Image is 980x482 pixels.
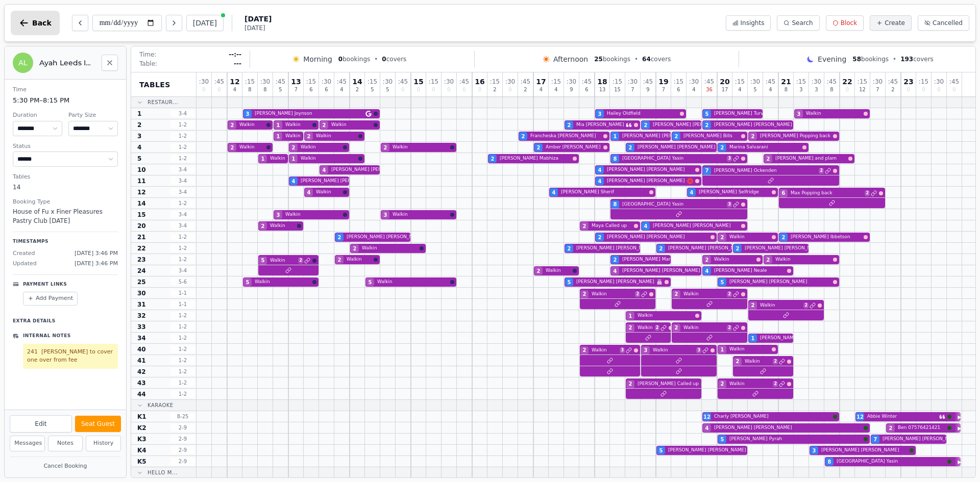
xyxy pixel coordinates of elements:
[255,110,363,117] span: [PERSON_NAME] Joynson
[75,249,118,258] span: [DATE] 3:46 PM
[493,87,496,92] span: 2
[689,79,699,85] span: : 30
[137,211,146,219] span: 15
[662,87,665,92] span: 7
[552,189,556,196] span: 4
[919,79,928,85] span: : 15
[170,211,195,218] span: 3 - 4
[383,79,393,85] span: : 30
[720,78,729,85] span: 20
[170,244,195,252] span: 1 - 2
[417,87,420,92] span: 0
[367,79,377,85] span: : 15
[792,19,813,27] span: Search
[248,87,251,92] span: 8
[870,15,912,31] button: Create
[170,110,195,117] span: 3 - 4
[291,78,301,85] span: 13
[432,87,435,92] span: 0
[785,87,788,92] span: 8
[365,111,372,117] svg: Google booking
[644,222,648,230] span: 4
[13,111,62,120] dt: Duration
[505,79,515,85] span: : 30
[607,166,693,173] span: [PERSON_NAME] [PERSON_NAME]
[551,79,561,85] span: : 15
[270,222,295,230] span: Walkin
[900,55,934,63] span: covers
[638,144,715,151] span: [PERSON_NAME] [PERSON_NAME]
[891,87,894,92] span: 2
[857,79,867,85] span: : 15
[393,144,448,151] span: Walkin
[277,211,280,219] span: 3
[628,79,638,85] span: : 30
[646,87,649,92] span: 9
[137,233,146,241] span: 21
[726,15,771,31] button: Insights
[139,50,156,59] span: Time:
[384,144,387,151] span: 2
[797,110,801,118] span: 3
[331,121,372,129] span: Walkin
[170,121,195,129] span: 1 - 2
[323,166,326,174] span: 4
[714,121,792,129] span: [PERSON_NAME] [PERSON_NAME]
[214,79,224,85] span: : 45
[741,19,765,27] span: Insights
[292,155,296,163] span: 1
[137,256,146,264] span: 23
[233,87,236,92] span: 4
[705,121,709,129] span: 2
[643,79,653,85] span: : 45
[199,79,209,85] span: : 30
[873,79,883,85] span: : 30
[382,56,386,63] span: 0
[903,78,913,85] span: 23
[949,79,959,85] span: : 45
[729,144,800,151] span: Marina Salvarani
[599,87,606,92] span: 13
[815,87,818,92] span: 3
[32,19,52,27] span: Back
[614,155,617,163] span: 8
[536,78,546,85] span: 17
[668,245,746,252] span: [PERSON_NAME] [PERSON_NAME]
[769,87,772,92] span: 4
[13,86,118,94] dt: Time
[568,121,571,129] span: 2
[323,121,326,129] span: 2
[347,234,424,241] span: [PERSON_NAME] [PERSON_NAME]
[933,19,963,27] span: Cancelled
[687,178,693,184] svg: Allergens: Nuts, Tree nuts
[338,56,342,63] span: 0
[775,155,846,162] span: [PERSON_NAME] and plam
[568,245,571,252] span: 2
[622,155,725,162] span: [GEOGRAPHIC_DATA] Yasin
[86,436,121,451] button: History
[934,79,944,85] span: : 30
[508,87,511,92] span: 0
[244,24,272,32] span: [DATE]
[75,416,121,432] button: Seat Guest
[537,144,541,151] span: 2
[303,54,332,64] span: Morning
[475,78,484,85] span: 16
[39,58,95,68] h2: Ayah Leeds Indulgence
[598,234,602,241] span: 2
[490,79,500,85] span: : 15
[307,133,311,140] span: 2
[818,54,846,64] span: Evening
[582,79,592,85] span: : 45
[23,292,78,306] button: Add Payment
[622,133,700,140] span: [PERSON_NAME] [PERSON_NAME]
[705,167,709,174] span: 7
[614,133,617,140] span: 1
[338,234,341,241] span: 2
[736,245,740,252] span: 2
[338,55,370,63] span: bookings
[781,78,791,85] span: 21
[68,111,118,120] dt: Party Size
[690,189,694,196] span: 4
[48,436,83,451] button: Notes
